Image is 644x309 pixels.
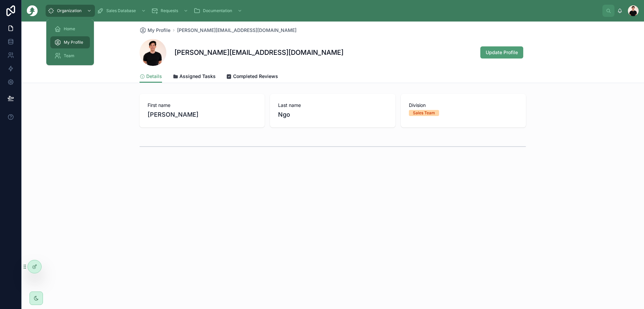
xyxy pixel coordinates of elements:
[50,50,90,62] a: Team
[148,102,257,109] span: First name
[173,70,216,84] a: Assigned Tasks
[50,36,90,48] a: My Profile
[140,27,170,34] a: My Profile
[149,5,192,17] a: Requests
[161,8,178,13] span: Requests
[95,5,149,17] a: Sales Database
[148,27,170,34] span: My Profile
[50,23,90,35] a: Home
[146,73,162,80] span: Details
[480,46,523,59] button: Update Profile
[46,5,95,17] a: Organization
[148,110,257,119] span: [PERSON_NAME]
[226,70,278,84] a: Completed Reviews
[409,102,518,109] span: Division
[64,26,75,32] span: Home
[486,49,518,56] span: Update Profile
[43,3,602,18] div: scrollable content
[64,53,74,59] span: Team
[140,70,162,83] a: Details
[233,73,278,80] span: Completed Reviews
[179,73,216,80] span: Assigned Tasks
[106,8,136,13] span: Sales Database
[278,102,387,109] span: Last name
[278,110,387,119] span: Ngo
[64,40,83,45] span: My Profile
[57,8,82,13] span: Organization
[203,8,232,13] span: Documentation
[177,27,297,34] a: [PERSON_NAME][EMAIL_ADDRESS][DOMAIN_NAME]
[413,110,435,116] div: Sales Team
[27,5,38,16] img: App logo
[174,48,343,57] h1: [PERSON_NAME][EMAIL_ADDRESS][DOMAIN_NAME]
[192,5,246,17] a: Documentation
